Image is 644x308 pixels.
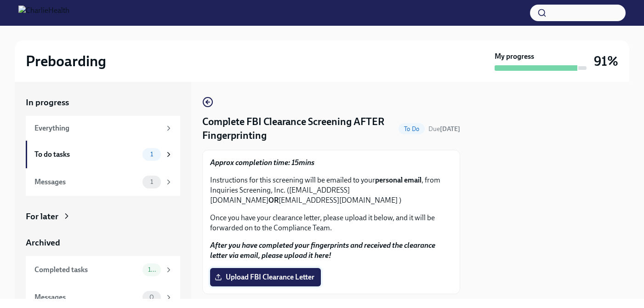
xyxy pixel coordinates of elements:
[26,211,180,222] a: For later
[26,97,180,108] a: In progress
[26,116,180,141] a: Everything
[210,158,314,167] strong: Approx completion time: 15mins
[399,125,425,132] span: To Do
[34,292,139,302] div: Messages
[375,176,422,184] strong: personal email
[145,151,159,158] span: 1
[210,241,435,260] strong: After you have completed your fingerprints and received the clearance letter via email, please up...
[210,268,321,286] label: Upload FBI Clearance Letter
[34,149,139,160] div: To do tasks
[26,141,180,168] a: To do tasks1
[18,6,69,20] img: CharlieHealth
[145,178,159,185] span: 1
[495,51,534,62] strong: My progress
[26,52,106,70] h2: Preboarding
[217,273,314,282] span: Upload FBI Clearance Letter
[144,294,160,301] span: 0
[210,213,452,233] p: Once you have your clearance letter, please upload it below, and it will be forwarded on to the C...
[202,115,395,143] h4: Complete FBI Clearance Screening AFTER Fingerprinting
[142,266,161,273] span: 10
[26,211,58,222] div: For later
[210,175,452,205] p: Instructions for this screening will be emailed to your , from Inquiries Screening, Inc. ([EMAIL_...
[428,125,460,133] span: Due
[34,177,139,187] div: Messages
[440,125,460,133] strong: [DATE]
[26,256,180,284] a: Completed tasks10
[26,168,180,196] a: Messages1
[268,196,279,205] strong: OR
[428,125,460,133] span: August 14th, 2025 08:00
[594,53,618,69] h3: 91%
[34,123,161,133] div: Everything
[26,237,180,249] a: Archived
[34,265,139,275] div: Completed tasks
